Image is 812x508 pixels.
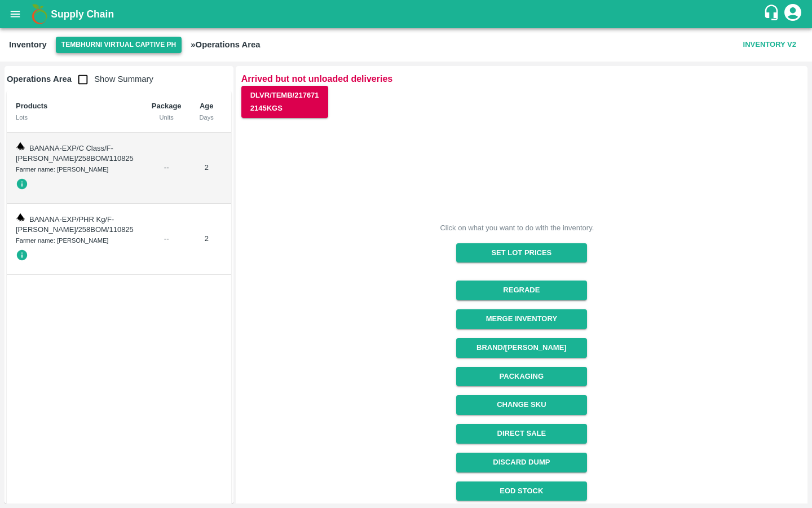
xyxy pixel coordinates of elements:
div: Units [152,112,182,122]
p: Arrived but not unloaded deliveries [241,72,802,86]
span: BANANA-EXP/C Class/F-[PERSON_NAME]/258BOM/110825 [16,144,134,163]
button: Regrade [456,281,586,300]
span: BANANA-EXP/PHR Kg/F-[PERSON_NAME]/258BOM/110825 [16,215,134,234]
button: Discard Dump [456,453,586,472]
button: Direct Sale [456,424,586,444]
div: Farmer name: [PERSON_NAME] [16,164,134,174]
b: Age [200,102,214,110]
button: Brand/[PERSON_NAME] [456,338,586,358]
div: Click on what you want to do with the inventory. [440,222,594,234]
div: -- [152,234,182,244]
span: Show Summary [72,75,153,84]
a: EOD Stock [456,481,586,501]
div: -- [152,163,182,173]
button: open drawer [2,1,28,27]
td: 2 [191,133,223,204]
button: Select DC [56,37,182,53]
div: account of current user [783,2,803,26]
div: Lots [16,112,134,122]
div: customer-support [763,4,783,24]
img: weight [16,213,25,222]
button: DLVR/TEMB/2176712145Kgs [241,86,328,119]
b: » Operations Area [191,40,260,49]
img: logo [28,3,51,25]
td: 2 [191,204,223,275]
b: Supply Chain [51,8,114,20]
b: Products [16,102,47,110]
b: Operations Area [7,75,72,84]
div: Farmer name: [PERSON_NAME] [16,235,134,246]
div: Days [200,112,214,122]
b: Package [152,102,182,110]
a: Supply Chain [51,6,763,22]
button: Packaging [456,367,586,387]
img: weight [16,142,25,151]
button: Set Lot Prices [456,243,586,263]
button: Inventory V2 [739,35,801,55]
button: Merge Inventory [456,309,586,329]
b: Inventory [9,40,47,49]
button: Change SKU [456,395,586,415]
